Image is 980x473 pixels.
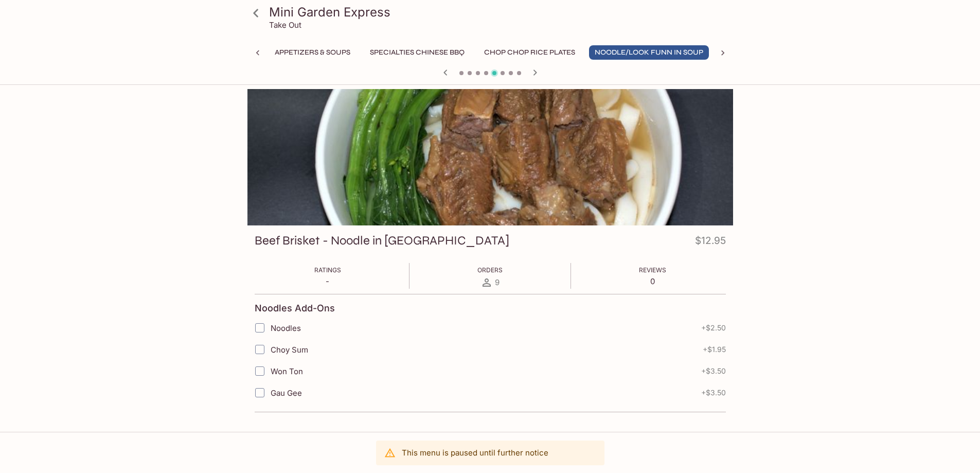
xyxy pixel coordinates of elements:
span: Orders [477,266,503,274]
span: Gau Gee [271,388,302,398]
span: + $2.50 [701,324,726,332]
button: Specialties Chinese BBQ [364,45,470,60]
p: - [314,276,341,286]
p: Take Out [269,20,301,30]
span: Noodles [271,323,301,333]
div: Beef Brisket - Noodle in Soup [247,89,733,225]
span: 9 [495,277,500,287]
h4: Noodles Add-Ons [255,303,335,314]
span: Ratings [314,266,341,274]
p: 0 [639,276,666,286]
h3: Beef Brisket - Noodle in [GEOGRAPHIC_DATA] [255,233,509,249]
button: Noodle/Look Funn in Soup [589,45,709,60]
span: Choy Sum [271,345,308,355]
button: Chop Chop Rice Plates [478,45,581,60]
h3: Mini Garden Express [269,4,729,20]
p: This menu is paused until further notice [402,448,548,458]
h4: $12.95 [695,233,726,253]
span: Won Ton [271,366,303,376]
span: + $1.95 [703,345,726,354]
span: Reviews [639,266,666,274]
span: + $3.50 [701,389,726,397]
span: + $3.50 [701,367,726,375]
button: Appetizers & Soups [269,45,356,60]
